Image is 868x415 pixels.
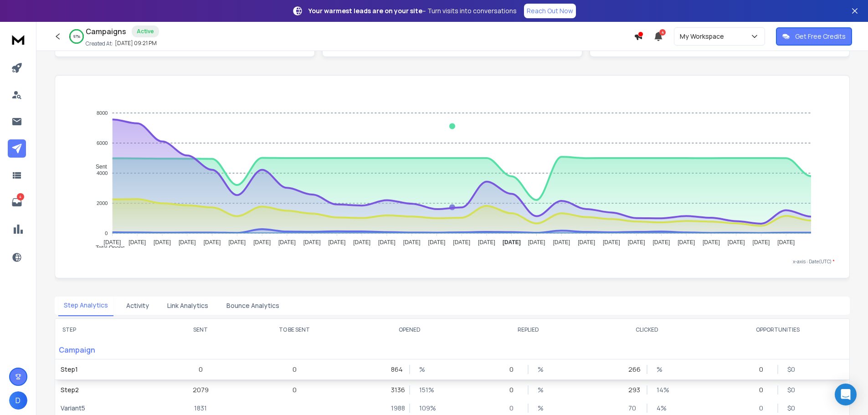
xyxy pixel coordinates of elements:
tspan: [DATE] [678,239,695,246]
strong: Your warmest leads are on your site [308,6,422,15]
p: 0 [759,404,768,413]
p: 0 [509,404,519,413]
p: 97 % [73,34,80,39]
p: % [538,404,547,413]
p: 0 [509,385,519,395]
tspan: [DATE] [278,239,296,246]
span: Sent [89,164,107,170]
tspan: [DATE] [603,239,620,246]
p: 1831 [194,404,207,413]
th: OPENED [350,319,469,341]
tspan: 6000 [97,140,108,146]
p: Variant 5 [61,404,157,413]
tspan: [DATE] [128,239,146,246]
tspan: [DATE] [578,239,595,246]
p: $ 0 [787,365,796,374]
button: D [9,391,27,410]
a: 4 [8,193,26,211]
p: My Workspace [680,32,728,41]
p: 4 % [657,404,666,413]
p: 864 [391,365,400,374]
p: 0 [293,365,297,374]
tspan: [DATE] [179,239,196,246]
p: % [419,365,428,374]
p: 2079 [193,385,209,395]
p: 4 [17,193,24,200]
tspan: [DATE] [204,239,221,246]
th: TO BE SENT [239,319,350,341]
p: 70 [628,404,637,413]
p: $ 0 [787,404,796,413]
img: logo [9,31,27,48]
button: Bounce Analytics [221,296,285,316]
tspan: [DATE] [553,239,570,246]
button: Step Analytics [58,295,113,316]
a: Reach Out Now [524,4,576,18]
p: % [538,365,547,374]
p: Step 1 [61,365,157,374]
h1: Campaigns [86,26,126,37]
p: 293 [628,385,637,395]
p: Campaign [55,341,163,359]
p: 1988 [391,404,400,413]
th: REPLIED [469,319,587,341]
p: 3136 [391,385,400,395]
tspan: [DATE] [303,239,321,246]
p: [DATE] 09:21 PM [115,40,157,47]
tspan: 4000 [97,170,108,176]
tspan: [DATE] [528,239,545,246]
tspan: [DATE] [253,239,271,246]
tspan: [DATE] [228,239,246,246]
tspan: [DATE] [703,239,720,246]
p: % [538,385,547,395]
p: Get Free Credits [795,32,846,41]
tspan: [DATE] [104,239,121,246]
tspan: [DATE] [503,239,521,246]
tspan: [DATE] [653,239,670,246]
tspan: [DATE] [328,239,345,246]
tspan: 2000 [97,200,108,206]
p: $ 0 [787,385,796,395]
p: Reach Out Now [527,6,573,15]
button: Get Free Credits [776,27,852,46]
tspan: [DATE] [403,239,421,246]
p: 109 % [419,404,428,413]
tspan: 8000 [97,110,108,116]
p: Created At: [86,40,113,47]
p: 0 [293,385,297,395]
th: CLICKED [588,319,706,341]
p: 0 [759,365,768,374]
tspan: [DATE] [378,239,395,246]
tspan: [DATE] [353,239,370,246]
button: Activity [121,296,154,316]
p: 14 % [657,385,666,395]
tspan: [DATE] [154,239,171,246]
p: 266 [628,365,637,374]
tspan: [DATE] [478,239,495,246]
th: SENT [163,319,239,341]
tspan: [DATE] [628,239,645,246]
th: STEP [55,319,163,341]
p: 0 [759,385,768,395]
tspan: [DATE] [728,239,745,246]
p: Step 2 [61,385,157,395]
tspan: [DATE] [777,239,795,246]
p: 0 [199,365,203,374]
p: 151 % [419,385,428,395]
tspan: [DATE] [428,239,446,246]
div: Open Intercom Messenger [835,384,857,405]
span: Total Opens [89,245,125,251]
p: 0 [509,365,519,374]
tspan: [DATE] [753,239,770,246]
p: – Turn visits into conversations [308,6,517,15]
p: % [657,365,666,374]
p: x-axis : Date(UTC) [70,258,835,265]
div: Active [132,26,159,37]
tspan: 0 [105,231,108,236]
button: Link Analytics [162,296,214,316]
span: 4 [659,29,666,36]
th: OPPORTUNITIES [706,319,849,341]
tspan: [DATE] [453,239,470,246]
